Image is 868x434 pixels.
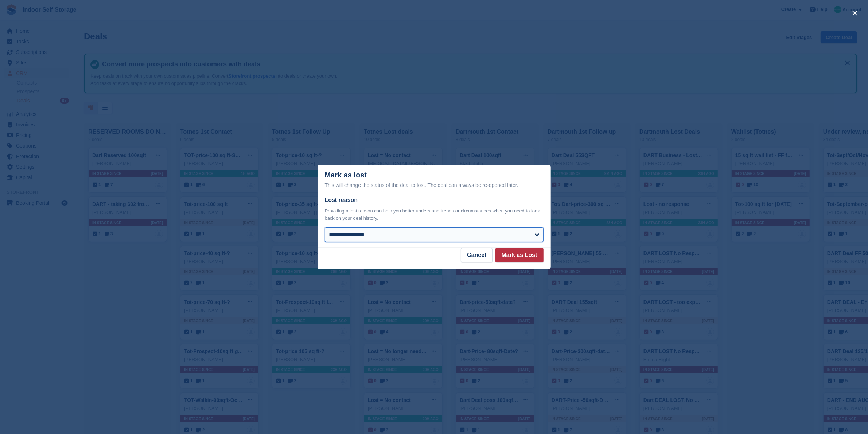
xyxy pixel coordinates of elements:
label: Lost reason [325,196,544,204]
button: close [849,7,861,19]
button: Cancel [461,248,492,262]
p: Providing a lost reason can help you better understand trends or circumstances when you need to l... [325,207,544,222]
button: Mark as Lost [495,248,544,262]
div: Mark as lost [325,171,544,189]
div: This will change the status of the deal to lost. The deal can always be re-opened later. [325,181,544,189]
